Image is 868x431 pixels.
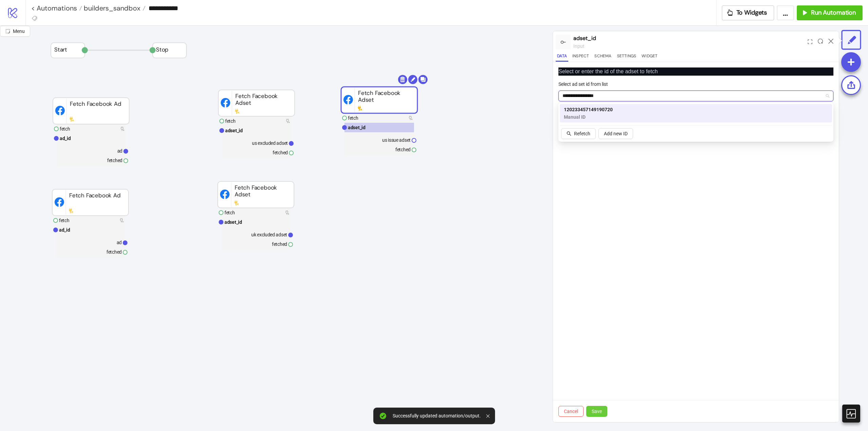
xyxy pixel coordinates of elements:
button: ... [777,5,794,20]
span: expand [808,39,812,44]
text: fetch [224,210,235,215]
button: Run Automation [797,5,863,20]
div: Successfully updated automation/output. [393,413,481,419]
text: us issue adset [382,137,411,143]
button: Settings [616,53,638,62]
div: input [573,42,805,50]
span: 120233457149190720 [564,106,613,113]
text: fetch [60,126,70,132]
button: To Widgets [722,5,774,20]
a: < Automations [31,5,82,12]
span: Add new ID [604,131,628,136]
button: Schema [593,53,613,62]
span: To Widgets [736,9,767,17]
text: adset_id [224,219,242,225]
span: Run Automation [811,9,856,17]
button: Cancel [558,406,584,417]
p: Select or enter the id of the adset to fetch [558,67,833,76]
span: Cancel [564,409,578,414]
button: Refetch [561,128,596,139]
text: ad [117,240,122,245]
div: adset_id [573,34,805,42]
div: 120233457149190720 [560,104,832,122]
label: Select ad set id from list [558,80,612,88]
text: fetch [348,115,358,121]
text: fetch [59,218,70,223]
a: builders_sandbox [82,5,145,12]
button: Save [586,406,607,417]
span: builders_sandbox [82,4,140,13]
button: Inspect [571,53,590,62]
span: radius-bottomright [5,29,10,34]
text: ad [117,148,122,154]
span: Save [592,409,602,414]
span: Manual ID [564,113,613,121]
span: Refetch [574,131,590,136]
text: fetch [225,118,236,124]
text: adset_id [348,125,366,130]
span: search [567,131,571,136]
text: ad_id [60,136,71,141]
input: Select ad set id from list [563,91,823,101]
button: Data [556,53,568,62]
span: Menu [13,28,25,34]
text: adset_id [225,128,243,133]
text: us excluded adset [252,140,288,146]
button: Add new ID [598,128,633,139]
button: Widget [640,53,659,62]
text: uk excluded adset [251,232,287,237]
text: ad_id [59,227,70,233]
